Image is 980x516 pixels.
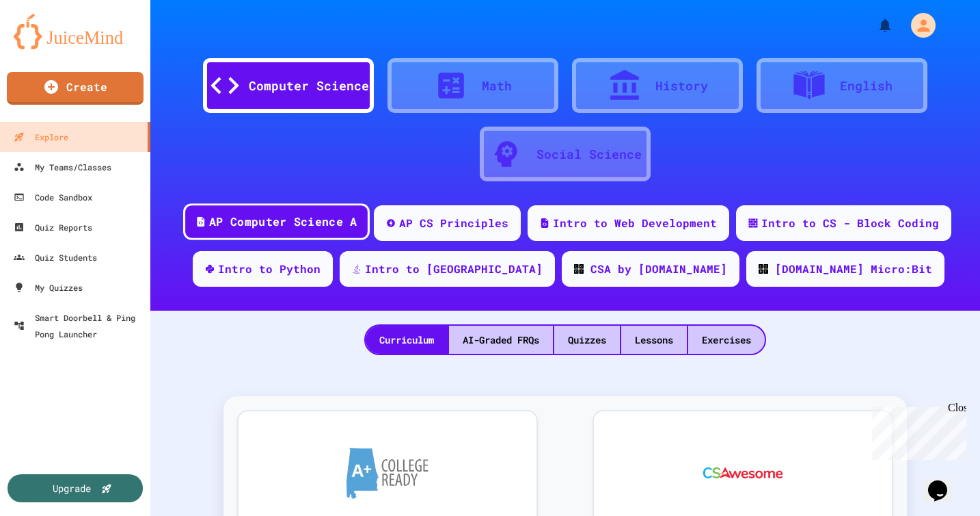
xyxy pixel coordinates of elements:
[867,402,966,460] iframe: chat widget
[218,261,321,277] div: Intro to Python
[554,326,620,354] div: Quizzes
[590,261,727,277] div: CSA by [DOMAIN_NAME]
[688,326,765,354] div: Exercises
[5,5,94,87] div: Chat with us now!Close
[897,10,939,41] div: My Account
[621,326,687,354] div: Lessons
[655,77,708,95] div: History
[14,14,137,49] img: logo-orange.svg
[14,129,68,145] div: Explore
[536,145,642,164] div: Social Science
[759,264,768,274] img: CODE_logo_RGB.png
[923,461,966,502] iframe: chat widget
[14,279,83,296] div: My Quizzes
[840,77,893,95] div: English
[365,261,543,277] div: Intro to [GEOGRAPHIC_DATA]
[14,159,111,175] div: My Teams/Classes
[53,481,91,495] div: Upgrade
[482,77,512,95] div: Math
[690,432,797,514] img: CS Awesome
[399,215,508,231] div: AP CS Principles
[7,72,144,105] a: Create
[14,219,92,235] div: Quiz Reports
[852,14,897,37] div: My Notifications
[553,215,717,231] div: Intro to Web Development
[449,326,553,354] div: AI-Graded FRQs
[761,215,939,231] div: Intro to CS - Block Coding
[14,309,145,342] div: Smart Doorbell & Ping Pong Launcher
[346,448,428,499] img: A+ College Ready
[366,326,448,354] div: Curriculum
[209,214,357,231] div: AP Computer Science A
[574,264,584,274] img: CODE_logo_RGB.png
[14,249,97,266] div: Quiz Students
[249,77,369,95] div: Computer Science
[14,189,92,205] div: Code Sandbox
[775,261,932,277] div: [DOMAIN_NAME] Micro:Bit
